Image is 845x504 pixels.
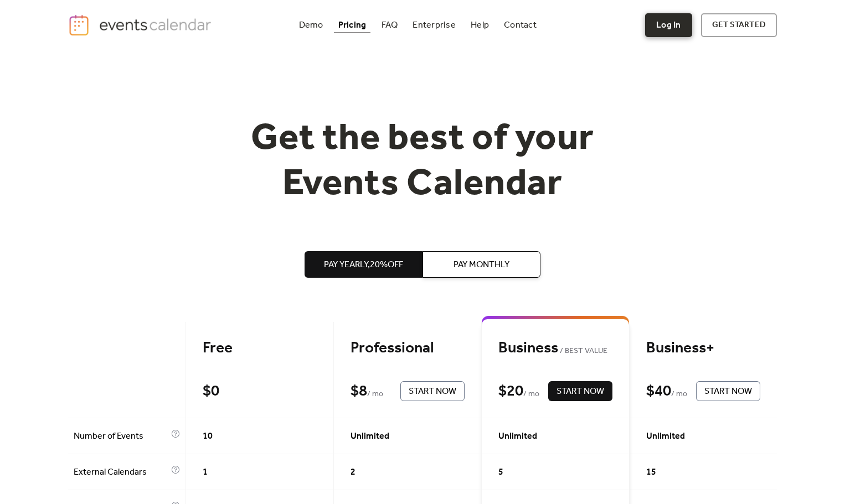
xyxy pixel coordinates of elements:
span: Start Now [409,385,456,398]
span: 15 [646,466,656,479]
button: Start Now [400,381,465,401]
div: Business+ [646,339,760,358]
div: $ 20 [498,382,523,401]
a: Demo [295,18,328,33]
div: $ 40 [646,382,671,401]
span: Unlimited [646,430,685,443]
span: BEST VALUE [558,345,607,358]
a: Pricing [334,18,371,33]
div: Free [203,339,317,358]
div: Help [471,22,489,28]
div: Enterprise [413,22,455,28]
span: 1 [203,466,208,479]
a: FAQ [377,18,403,33]
div: $ 0 [203,382,219,401]
h1: Get the best of your Events Calendar [210,117,635,207]
span: / mo [367,388,383,401]
div: Contact [504,22,537,28]
button: Pay Yearly,20%off [305,251,422,278]
div: Business [498,339,612,358]
div: $ 8 [351,382,367,401]
span: 5 [498,466,503,479]
span: / mo [523,388,539,401]
button: Start Now [548,381,612,401]
a: Help [466,18,493,33]
span: Pay Monthly [454,258,509,272]
a: home [68,14,214,37]
span: Unlimited [498,430,537,443]
span: Unlimited [351,430,389,443]
a: Log In [645,13,692,37]
div: Professional [351,339,465,358]
span: / mo [671,388,687,401]
span: Number of Events [74,430,168,443]
a: Contact [499,18,541,33]
span: 2 [351,466,355,479]
span: External Calendars [74,466,168,479]
a: get started [701,13,777,37]
div: FAQ [382,22,398,28]
a: Enterprise [408,18,460,33]
button: Pay Monthly [422,251,540,278]
div: Demo [299,22,323,28]
span: Start Now [557,385,604,398]
span: 10 [203,430,213,443]
div: Pricing [338,22,367,28]
span: Pay Yearly, 20% off [324,258,403,272]
button: Start Now [696,381,760,401]
span: Start Now [704,385,752,398]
